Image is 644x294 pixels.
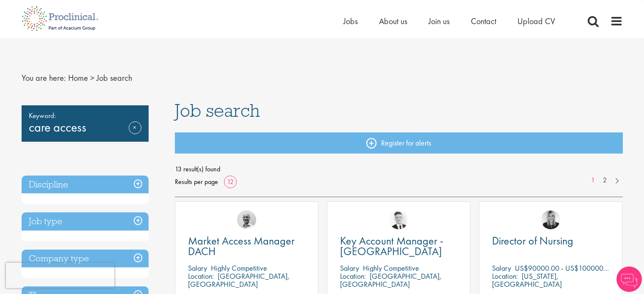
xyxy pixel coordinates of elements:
a: Key Account Manager - [GEOGRAPHIC_DATA] [340,236,457,257]
span: Job search [97,72,132,83]
h3: Company type [22,250,149,268]
span: Key Account Manager - [GEOGRAPHIC_DATA] [340,234,443,258]
a: Register for alerts [175,132,623,154]
span: Director of Nursing [492,234,573,248]
img: Chatbot [616,267,642,292]
span: 13 result(s) found [175,163,623,176]
span: Location: [492,271,518,281]
a: breadcrumb link [68,72,88,83]
p: [US_STATE], [GEOGRAPHIC_DATA] [492,271,562,289]
p: Highly Competitive [363,263,419,273]
span: Market Access Manager DACH [188,234,295,258]
a: 2 [599,176,611,185]
a: Upload CV [517,16,555,27]
span: You are here: [22,72,66,83]
span: Location: [188,271,214,281]
a: Director of Nursing [492,236,609,246]
span: Results per page [175,176,218,188]
span: Salary [188,263,207,273]
span: Keyword: [29,110,141,121]
a: Contact [471,16,496,27]
div: care access [22,105,149,142]
span: Location: [340,271,366,281]
a: Jobs [343,16,358,27]
span: Salary [340,263,359,273]
span: Job search [175,99,260,122]
img: Janelle Jones [541,210,560,229]
a: 12 [224,177,237,186]
a: Join us [428,16,450,27]
h3: Discipline [22,176,149,194]
iframe: reCAPTCHA [6,263,114,288]
img: Jake Robinson [237,210,256,229]
a: Remove [129,121,141,146]
span: Salary [492,263,511,273]
a: 1 [587,176,599,185]
span: > [90,72,94,83]
p: [GEOGRAPHIC_DATA], [GEOGRAPHIC_DATA] [188,271,290,289]
p: [GEOGRAPHIC_DATA], [GEOGRAPHIC_DATA] [340,271,442,289]
h3: Job type [22,212,149,231]
a: About us [379,16,407,27]
a: Market Access Manager DACH [188,236,305,257]
img: Nicolas Daniel [389,210,408,229]
p: Highly Competitive [211,263,267,273]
